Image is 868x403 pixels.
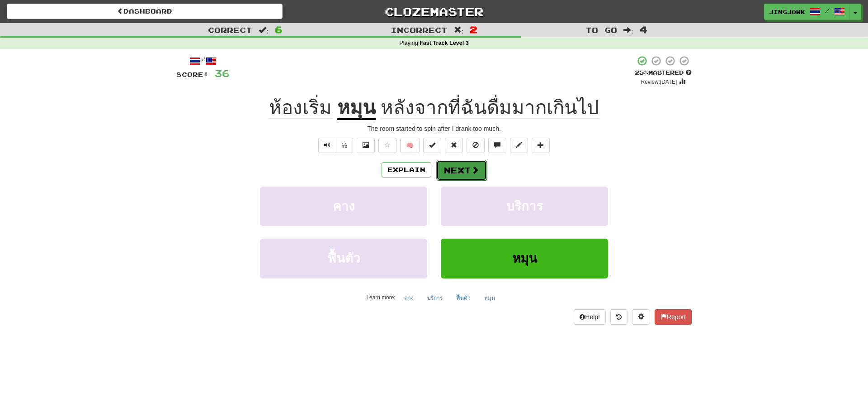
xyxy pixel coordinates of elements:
button: Add to collection (alt+a) [532,138,550,153]
button: Help! [574,309,606,325]
a: Clozemaster [296,4,572,19]
div: / [176,55,230,67]
button: ฟื้นตัว [451,291,476,305]
span: To go [585,25,617,34]
span: หมุน [512,251,537,265]
button: หมุน [479,291,500,305]
span: คาง [333,199,355,213]
span: Incorrect [391,25,448,34]
button: Report [655,309,692,325]
span: : [623,26,633,34]
button: ½ [336,138,353,153]
button: หมุน [441,239,608,278]
span: ฟื้นตัว [327,251,360,265]
button: บริการ [422,291,448,305]
a: jingjowk / [764,4,850,20]
span: 36 [214,67,230,79]
span: 6 [275,24,283,35]
button: Ignore sentence (alt+i) [467,138,485,153]
small: Review: [DATE] [641,79,677,85]
div: Text-to-speech controls [316,138,353,153]
span: 4 [640,24,647,35]
button: Discuss sentence (alt+u) [488,138,506,153]
button: Round history (alt+y) [610,309,627,325]
span: ห้องเริ่ม [269,97,332,119]
button: บริการ [441,187,608,226]
span: บริการ [506,199,543,213]
button: Explain [382,162,431,178]
div: The room started to spin after I drank too much. [176,124,692,133]
a: Dashboard [7,4,283,19]
span: หลังจากที่ฉันดื่มมากเกินไป [381,97,599,119]
button: Reset to 0% Mastered (alt+r) [445,138,463,153]
span: jingjowk [769,8,805,16]
button: Next [436,160,487,181]
button: คาง [399,291,419,305]
span: / [825,7,830,14]
button: Play sentence audio (ctl+space) [318,138,336,153]
u: หมุน [337,97,376,120]
span: Correct [208,25,252,34]
button: Edit sentence (alt+d) [510,138,528,153]
button: Favorite sentence (alt+f) [378,138,396,153]
button: Show image (alt+x) [357,138,375,153]
span: Score: [176,71,209,78]
button: คาง [260,187,427,226]
span: : [259,26,269,34]
strong: Fast Track Level 3 [420,40,469,46]
span: 25 % [635,69,648,76]
button: 🧠 [400,138,420,153]
button: ฟื้นตัว [260,239,427,278]
div: Mastered [635,69,692,77]
span: : [454,26,464,34]
small: Learn more: [366,294,395,301]
span: 2 [470,24,477,35]
button: Set this sentence to 100% Mastered (alt+m) [423,138,441,153]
